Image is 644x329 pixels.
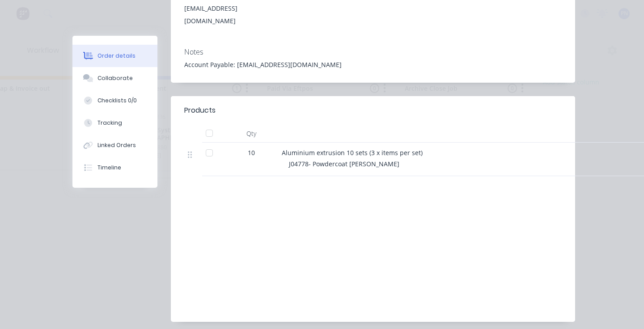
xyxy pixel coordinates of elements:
[72,89,157,112] button: Checklists 0/0
[72,45,157,67] button: Order details
[225,125,278,143] div: Qty
[282,148,423,157] span: Aluminium extrusion 10 sets (3 x items per set)
[184,48,562,56] div: Notes
[97,74,133,82] div: Collaborate
[184,60,562,69] div: Account Payable: [EMAIL_ADDRESS][DOMAIN_NAME]
[289,160,399,168] span: J04778- Powdercoat [PERSON_NAME]
[97,164,121,172] div: Timeline
[72,156,157,179] button: Timeline
[248,148,255,157] span: 10
[72,112,157,134] button: Tracking
[97,97,137,105] div: Checklists 0/0
[97,141,136,149] div: Linked Orders
[184,105,216,116] div: Products
[97,52,136,60] div: Order details
[72,67,157,89] button: Collaborate
[72,134,157,156] button: Linked Orders
[97,119,122,127] div: Tracking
